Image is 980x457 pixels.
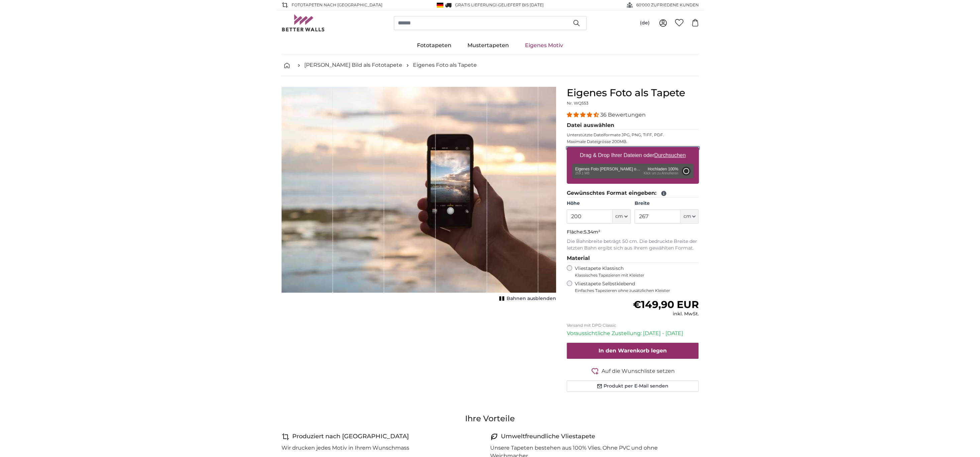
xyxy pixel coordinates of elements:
[292,2,383,8] span: Fototapeten nach [GEOGRAPHIC_DATA]
[567,238,699,252] p: Die Bahnbreite beträgt 50 cm. Die bedruckte Breite der letzten Bahn ergibt sich aus Ihrem gewählt...
[282,444,409,452] p: Wir drucken jedes Motiv in Ihrem Wunschmass
[455,2,497,7] span: GRATIS Lieferung!
[567,121,699,130] legend: Datei auswählen
[292,432,409,441] h4: Produziert nach [GEOGRAPHIC_DATA]
[613,209,631,223] button: cm
[304,61,402,69] a: [PERSON_NAME] Bild als Fototapete
[567,200,631,207] label: Höhe
[615,213,623,220] span: cm
[567,139,699,144] p: Maximale Dateigrösse 200MB.
[633,311,698,317] div: inkl. MwSt.
[282,413,699,424] h3: Ihre Vorteile
[567,189,699,197] legend: Gewünschtes Format eingeben:
[567,329,699,337] p: Voraussichtliche Zustellung: [DATE] - [DATE]
[567,367,699,375] button: Auf die Wunschliste setzen
[575,273,693,278] span: Klassisches Tapezieren mit Kleister
[683,213,691,220] span: cm
[507,295,556,302] span: Bahnen ausblenden
[409,37,459,54] a: Fototapeten
[437,3,443,8] img: Deutschland
[600,112,646,118] span: 36 Bewertungen
[282,14,325,31] img: Betterwalls
[567,323,699,328] p: Versand mit DPD Classic
[654,152,685,158] u: Durchsuchen
[577,149,688,162] label: Drag & Drop Ihrer Dateien oder
[635,17,655,29] button: (de)
[497,2,544,7] span: -
[567,87,699,99] h1: Eigenes Foto als Tapete
[459,37,517,54] a: Mustertapeten
[567,343,699,359] button: In den Warenkorb legen
[413,61,477,69] a: Eigenes Foto als Tapete
[567,101,588,106] span: Nr. WQ553
[567,380,699,392] button: Produkt per E-Mail senden
[602,367,675,375] span: Auf die Wunschliste setzen
[567,112,600,118] span: 4.31 stars
[635,200,698,207] label: Breite
[575,265,693,278] label: Vliestapete Klassisch
[575,288,699,293] span: Einfaches Tapezieren ohne zusätzlichen Kleister
[517,37,571,54] a: Eigenes Motiv
[282,54,699,76] nav: breadcrumbs
[567,229,699,236] p: Fläche:
[567,132,699,138] p: Unterstützte Dateiformate JPG, PNG, TIFF, PDF.
[584,229,600,235] span: 5.34m²
[497,294,556,303] button: Bahnen ausblenden
[636,2,699,8] span: 60'000 ZUFRIEDENE KUNDEN
[680,209,698,223] button: cm
[498,2,544,7] span: Geliefert bis [DATE]
[282,87,556,303] div: 1 of 1
[633,298,698,311] span: €149,90 EUR
[501,432,595,441] h4: Umweltfreundliche Vliestapete
[575,281,699,293] label: Vliestapete Selbstklebend
[598,347,667,354] span: In den Warenkorb legen
[567,254,699,263] legend: Material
